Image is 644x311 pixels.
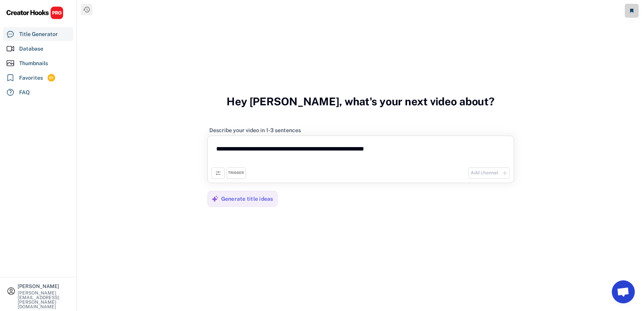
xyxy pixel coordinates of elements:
[19,88,30,97] div: FAQ
[18,284,70,289] div: [PERSON_NAME]
[227,87,495,116] h3: Hey [PERSON_NAME], what's your next video about?
[221,195,273,202] div: Generate title ideas
[209,127,301,134] div: Describe your video in 1-3 sentences
[19,74,43,82] div: Favorites
[612,280,635,303] a: Open chat
[18,291,70,309] div: [PERSON_NAME][EMAIL_ADDRESS][PERSON_NAME][DOMAIN_NAME]
[228,170,244,175] div: TRIGGER
[19,30,58,38] div: Title Generator
[6,6,64,20] img: CHPRO%20Logo.svg
[19,45,43,53] div: Database
[19,59,48,67] div: Thumbnails
[471,170,498,176] div: Add channel
[48,75,55,81] div: 61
